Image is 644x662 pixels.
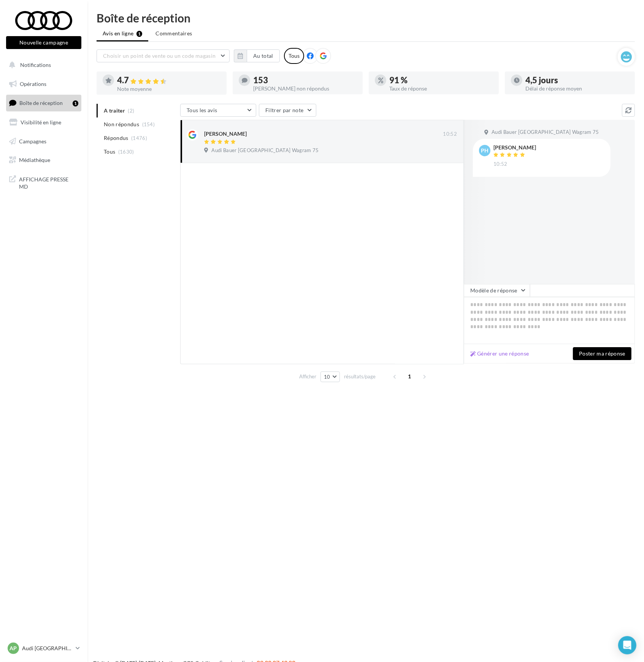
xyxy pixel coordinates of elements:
[10,645,17,652] span: AP
[320,371,340,382] button: 10
[324,374,330,380] span: 10
[481,147,489,154] span: PH
[299,373,316,380] span: Afficher
[187,107,217,113] span: Tous les avis
[117,76,220,85] div: 4.7
[284,48,304,64] div: Tous
[21,119,61,125] span: Visibilité en ligne
[493,161,508,168] span: 10:52
[618,636,636,654] div: Open Intercom Messenger
[253,76,357,84] div: 153
[525,86,629,91] div: Délai de réponse moyen
[103,52,216,59] span: Choisir un point de vente ou un code magasin
[247,49,280,62] button: Au total
[5,171,83,194] a: AFFICHAGE PRESSE MD
[204,130,247,138] div: [PERSON_NAME]
[404,370,416,383] span: 1
[22,645,73,652] p: Audi [GEOGRAPHIC_DATA] 17
[234,49,280,62] button: Au total
[6,641,81,656] a: AP Audi [GEOGRAPHIC_DATA] 17
[118,149,134,155] span: (1630)
[20,62,51,68] span: Notifications
[464,284,530,297] button: Modèle de réponse
[97,12,635,24] div: Boîte de réception
[5,114,83,130] a: Visibilité en ligne
[104,148,115,156] span: Tous
[211,147,319,154] span: Audi Bauer [GEOGRAPHIC_DATA] Wagram 75
[117,86,220,92] div: Note moyenne
[5,133,83,149] a: Campagnes
[389,86,493,91] div: Taux de réponse
[5,152,83,168] a: Médiathèque
[573,347,631,360] button: Poster ma réponse
[131,135,147,141] span: (1476)
[5,76,83,92] a: Opérations
[6,36,81,49] button: Nouvelle campagne
[142,121,155,127] span: (154)
[389,76,493,84] div: 91 %
[253,86,357,91] div: [PERSON_NAME] non répondus
[525,76,629,84] div: 4,5 jours
[19,157,50,163] span: Médiathèque
[19,100,63,106] span: Boîte de réception
[467,349,532,358] button: Générer une réponse
[155,30,192,37] span: Commentaires
[19,174,78,191] span: AFFICHAGE PRESSE MD
[443,131,457,138] span: 10:52
[104,134,128,142] span: Répondus
[180,104,256,117] button: Tous les avis
[493,145,536,150] div: [PERSON_NAME]
[104,121,139,128] span: Non répondus
[5,95,83,111] a: Boîte de réception1
[5,57,80,73] button: Notifications
[344,373,376,380] span: résultats/page
[259,104,316,117] button: Filtrer par note
[97,49,230,62] button: Choisir un point de vente ou un code magasin
[20,81,46,87] span: Opérations
[492,129,599,136] span: Audi Bauer [GEOGRAPHIC_DATA] Wagram 75
[19,138,46,144] span: Campagnes
[73,100,78,106] div: 1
